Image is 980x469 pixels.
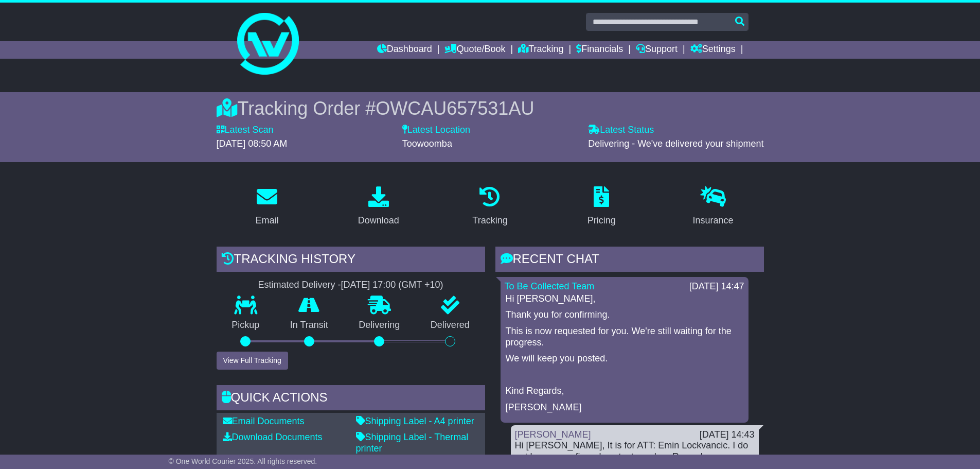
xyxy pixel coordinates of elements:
[466,183,514,231] a: Tracking
[255,214,278,228] div: Email
[506,326,743,348] p: This is now requested for you. We're still waiting for the progress.
[376,98,534,119] span: OWCAU657531AU
[506,353,743,364] p: We will keep you posted.
[217,97,764,119] div: Tracking Order #
[248,183,285,231] a: Email
[576,41,623,59] a: Financials
[444,41,505,59] a: Quote/Book
[415,320,485,331] p: Delivered
[505,281,595,291] a: To Be Collected Team
[588,138,763,149] span: Delivering - We've delivered your shipment
[344,320,416,331] p: Delivering
[356,416,474,426] a: Shipping Label - A4 printer
[506,386,743,397] p: Kind Regards,
[587,214,616,228] div: Pricing
[356,432,469,454] a: Shipping Label - Thermal printer
[518,41,563,59] a: Tracking
[402,138,452,149] span: Toowoomba
[402,125,470,136] label: Latest Location
[358,214,399,228] div: Download
[351,183,406,231] a: Download
[377,41,432,59] a: Dashboard
[506,309,743,321] p: Thank you for confirming.
[169,457,317,465] span: © One World Courier 2025. All rights reserved.
[217,280,485,291] div: Estimated Delivery -
[686,183,740,231] a: Insurance
[223,416,305,426] a: Email Documents
[217,352,288,370] button: View Full Tracking
[693,214,734,228] div: Insurance
[472,214,507,228] div: Tracking
[217,385,485,413] div: Quick Actions
[217,125,274,136] label: Latest Scan
[588,125,654,136] label: Latest Status
[690,41,736,59] a: Settings
[689,281,744,292] div: [DATE] 14:47
[506,293,743,305] p: Hi [PERSON_NAME],
[217,320,275,331] p: Pickup
[341,280,443,291] div: [DATE] 17:00 (GMT +10)
[581,183,622,231] a: Pricing
[217,138,288,149] span: [DATE] 08:50 AM
[515,429,591,440] a: [PERSON_NAME]
[506,402,743,413] p: [PERSON_NAME]
[223,432,323,442] a: Download Documents
[495,247,764,274] div: RECENT CHAT
[217,247,485,274] div: Tracking history
[700,429,755,441] div: [DATE] 14:43
[275,320,344,331] p: In Transit
[636,41,678,59] a: Support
